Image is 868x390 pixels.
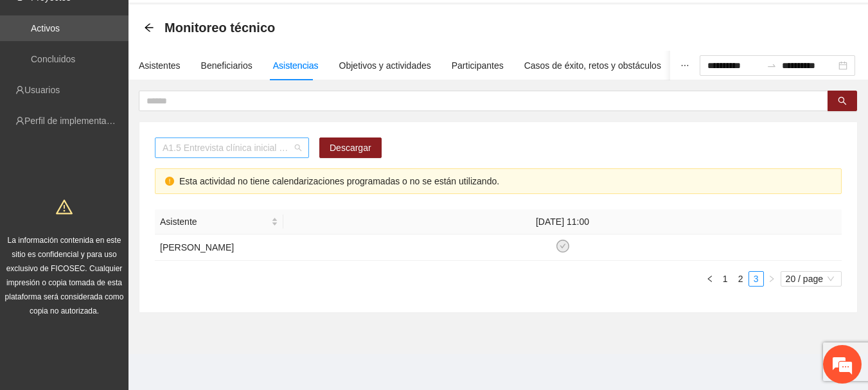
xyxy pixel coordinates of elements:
span: swap-right [766,60,777,71]
button: ellipsis [670,51,700,80]
button: search [828,91,857,111]
div: Asistentes [139,58,181,73]
span: to [766,60,777,71]
a: 3 [749,272,763,286]
span: search [838,96,847,107]
div: Page Size [781,271,842,287]
div: Asistencias [273,58,319,73]
a: 1 [718,272,732,286]
span: Asistente [160,215,269,229]
div: Esta actividad no tiene calendarizaciones programadas o no se están utilizando. [179,174,831,188]
span: Descargar [330,141,371,155]
li: 3 [748,271,764,287]
li: Previous Page [702,271,718,287]
a: Usuarios [24,85,60,95]
span: exclamation-circle [165,177,174,186]
div: Minimizar ventana de chat en vivo [211,6,242,37]
th: [DATE] 11:00 [283,209,842,235]
div: Chatee con nosotros ahora [67,66,216,82]
div: Beneficiarios [201,58,252,73]
button: Descargar [319,137,382,158]
th: Asistente [155,209,283,235]
a: Perfil de implementadora [24,116,125,126]
span: warning [56,199,73,215]
div: Objetivos y actividades [339,58,431,73]
span: ellipsis [680,61,689,70]
span: Monitoreo técnico [164,17,275,38]
span: 20 / page [786,272,837,286]
span: Estamos en línea. [75,124,177,254]
div: Casos de éxito, retos y obstáculos [524,58,661,73]
button: left [702,271,718,287]
span: right [768,275,775,283]
a: Concluidos [31,54,75,64]
li: Next Page [764,271,779,287]
button: right [764,271,779,287]
span: check-circle [556,240,569,253]
a: 2 [734,272,748,286]
span: left [706,275,714,283]
li: 1 [718,271,733,287]
td: [PERSON_NAME] [155,235,283,261]
div: Participantes [452,58,504,73]
div: Back [144,22,154,33]
textarea: Escriba su mensaje y pulse “Intro” [6,256,245,301]
span: A1.5 Entrevista clínica inicial a padres o tutores de NN [163,138,301,157]
span: arrow-left [144,22,154,33]
a: Activos [31,23,60,33]
li: 2 [733,271,748,287]
span: La información contenida en este sitio es confidencial y para uso exclusivo de FICOSEC. Cualquier... [5,236,124,315]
